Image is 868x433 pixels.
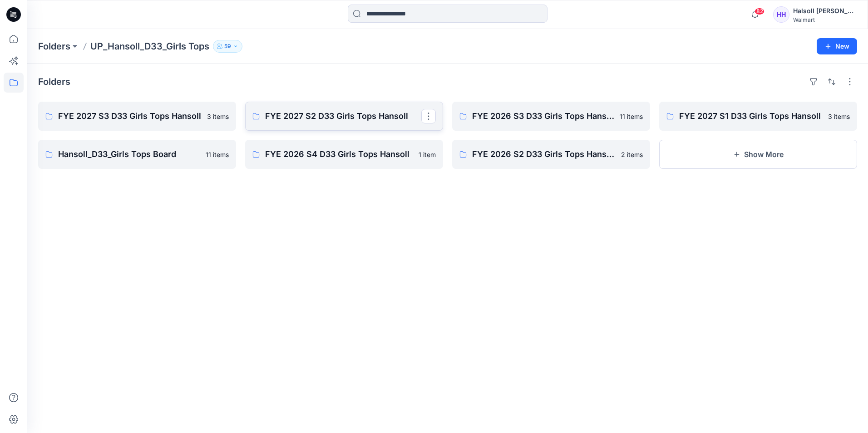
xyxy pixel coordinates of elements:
[38,76,70,87] h4: Folders
[245,140,443,169] a: FYE 2026 S4 D33 Girls Tops Hansoll1 item
[773,6,789,23] div: HH
[621,150,643,159] p: 2 items
[793,5,857,16] div: Halsoll [PERSON_NAME] Girls Design Team
[828,112,850,121] p: 3 items
[38,102,236,131] a: FYE 2027 S3 D33 Girls Tops Hansoll3 items
[265,110,421,123] p: FYE 2027 S2 D33 Girls Tops Hansoll
[265,148,413,161] p: FYE 2026 S4 D33 Girls Tops Hansoll
[659,140,857,169] button: Show More
[452,140,650,169] a: FYE 2026 S2 D33 Girls Tops Hansoll2 items
[213,40,242,53] button: 59
[472,148,616,161] p: FYE 2026 S2 D33 Girls Tops Hansoll
[206,150,229,159] p: 11 items
[679,110,823,123] p: FYE 2027 S1 D33 Girls Tops Hansoll
[38,40,70,53] a: Folders
[419,150,436,159] p: 1 item
[817,38,857,54] button: New
[58,110,202,123] p: FYE 2027 S3 D33 Girls Tops Hansoll
[207,112,229,121] p: 3 items
[58,148,200,161] p: Hansoll_D33_Girls Tops Board
[452,102,650,131] a: FYE 2026 S3 D33 Girls Tops Hansoll11 items
[90,40,209,53] p: UP_Hansoll_D33_Girls Tops
[755,8,764,15] span: 82
[793,16,857,23] div: Walmart
[659,102,857,131] a: FYE 2027 S1 D33 Girls Tops Hansoll3 items
[38,140,236,169] a: Hansoll_D33_Girls Tops Board11 items
[245,102,443,131] a: FYE 2027 S2 D33 Girls Tops Hansoll
[224,41,231,51] p: 59
[620,112,643,121] p: 11 items
[472,110,614,123] p: FYE 2026 S3 D33 Girls Tops Hansoll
